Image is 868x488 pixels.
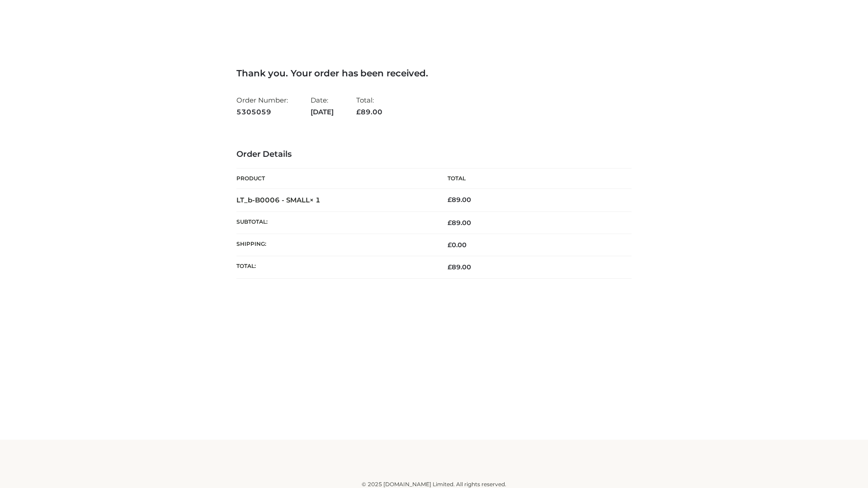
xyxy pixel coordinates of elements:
[356,92,382,120] li: Total:
[448,241,452,249] span: £
[236,68,632,79] h3: Thank you. Your order has been received.
[236,196,321,204] strong: LT_b-B0006 - SMALL
[236,92,288,120] li: Order Number:
[448,196,452,204] span: £
[310,196,321,204] strong: × 1
[448,219,452,227] span: £
[448,263,471,271] span: 89.00
[448,241,467,249] bdi: 0.00
[356,108,382,116] span: 89.00
[311,106,334,118] strong: [DATE]
[236,256,434,278] th: Total:
[448,219,471,227] span: 89.00
[311,92,334,120] li: Date:
[434,169,632,189] th: Total
[356,108,361,116] span: £
[236,150,632,160] h3: Order Details
[236,234,434,256] th: Shipping:
[236,169,434,189] th: Product
[448,196,471,204] bdi: 89.00
[236,211,434,234] th: Subtotal:
[448,263,452,271] span: £
[236,106,288,118] strong: 5305059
